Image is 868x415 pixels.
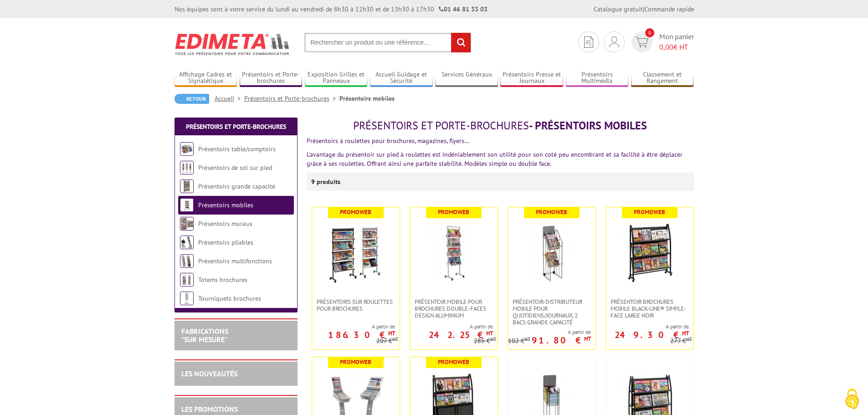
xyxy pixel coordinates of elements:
h1: - Présentoirs mobiles [307,120,694,132]
li: Présentoirs mobiles [339,94,395,103]
a: Totems brochures [198,276,247,284]
a: Retour [175,94,209,104]
a: Exposition Grilles et Panneaux [305,71,368,86]
input: rechercher [451,33,471,52]
span: 0,00 [659,42,673,51]
span: Présentoir Brochures mobile Black-Line® simple-face large noir [611,298,689,319]
img: devis rapide [584,36,593,48]
sup: HT [392,336,398,342]
span: 0 [645,28,654,37]
p: 249.30 € [615,332,689,338]
img: Edimeta [175,27,291,61]
a: Présentoirs muraux [198,220,252,228]
img: Présentoirs muraux [180,217,194,231]
p: 242.25 € [429,332,493,338]
input: Rechercher un produit ou une référence... [304,33,471,52]
img: Présentoirs pliables [180,236,194,249]
a: Présentoirs grande capacité [198,182,275,190]
img: Présentoirs mobiles [180,198,194,212]
div: | [594,5,694,14]
img: Présentoirs table/comptoirs [180,142,194,156]
a: Affichage Cadres et Signalétique [175,71,237,86]
a: Accueil Guidage et Sécurité [370,71,433,86]
a: Services Généraux [435,71,498,86]
sup: HT [388,329,395,337]
a: Présentoirs table/comptoirs [198,145,276,153]
strong: 01 46 81 33 03 [439,5,488,13]
a: Présentoirs Multimédia [566,71,629,86]
b: Promoweb [438,208,469,216]
a: Présentoirs et Porte-brochures [186,123,286,131]
a: devis rapide 0 Mon panier 0,00€ HT [629,31,694,52]
img: Tourniquets brochures [180,292,194,305]
a: Présentoirs mobiles [198,201,253,209]
a: LES NOUVEAUTÉS [181,369,237,378]
b: Promoweb [536,208,567,216]
p: 91.80 € [532,338,591,343]
a: Tourniquets brochures [198,294,261,302]
img: Présentoir mobile pour brochures double-faces Design aluminium [422,221,486,285]
p: 285 € [474,338,496,344]
span: A partir de [508,328,591,336]
sup: HT [490,336,496,342]
a: FABRICATIONS"Sur Mesure" [181,327,228,344]
p: 207 € [376,338,398,344]
img: Totems brochures [180,273,194,287]
span: Présentoirs et Porte-brochures [353,118,529,133]
a: Présentoirs sur roulettes pour brochures [312,298,400,312]
span: Présentoirs sur roulettes pour brochures [317,298,395,312]
a: Accueil [215,94,244,102]
span: Présentoir mobile pour brochures double-faces Design aluminium [415,298,493,319]
button: Cookies (fenêtre modale) [836,384,868,415]
a: Présentoirs et Porte-brochures [244,94,339,102]
b: Promoweb [340,358,371,366]
p: 277 € [670,338,692,344]
a: Présentoir mobile pour brochures double-faces Design aluminium [410,298,498,319]
p: 186.30 € [328,332,395,338]
a: Présentoir Brochures mobile Black-Line® simple-face large noir [606,298,693,319]
p: 9 produits [311,173,345,191]
img: Présentoir-distributeur mobile pour quotidiens/journaux, 2 bacs grande capacité [520,221,584,285]
b: Promoweb [634,208,665,216]
a: Classement et Rangement [631,71,694,86]
p: Présentoirs à roulettes pour brochures, magazines, flyers… [307,136,694,145]
span: Présentoir-distributeur mobile pour quotidiens/journaux, 2 bacs grande capacité [513,298,591,326]
img: Présentoirs multifonctions [180,254,194,268]
div: Nos équipes sont à votre service du lundi au vendredi de 8h30 à 12h30 et de 13h30 à 17h30 [175,5,488,14]
span: A partir de [410,323,493,330]
img: Cookies (fenêtre modale) [841,388,863,410]
span: € HT [659,42,694,52]
span: A partir de [606,323,689,330]
b: Promoweb [438,358,469,366]
span: A partir de [312,323,395,330]
sup: HT [486,329,493,337]
sup: HT [682,329,689,337]
img: Présentoir Brochures mobile Black-Line® simple-face large noir [618,221,682,285]
a: Présentoir-distributeur mobile pour quotidiens/journaux, 2 bacs grande capacité [508,298,596,326]
a: Présentoirs de sol sur pied [198,164,272,172]
a: Présentoirs pliables [198,238,253,246]
a: Présentoirs Presse et Journaux [500,71,563,86]
p: 102 € [508,338,530,344]
sup: HT [524,336,530,342]
a: Présentoirs multifonctions [198,257,272,265]
sup: HT [584,335,591,343]
img: devis rapide [635,37,648,47]
a: LES PROMOTIONS [181,405,238,414]
img: Présentoirs grande capacité [180,179,194,193]
img: Présentoirs de sol sur pied [180,161,194,174]
a: Présentoirs et Porte-brochures [240,71,303,86]
img: devis rapide [609,36,619,47]
span: Mon panier [659,31,694,52]
a: Commande rapide [644,5,694,13]
b: Promoweb [340,208,371,216]
sup: HT [686,336,692,342]
p: L’avantage du présentoir sur pied à roulettes est indéniablement son utilité pour son coté peu en... [307,150,694,168]
img: Présentoirs sur roulettes pour brochures [324,221,388,285]
a: Catalogue gratuit [594,5,643,13]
